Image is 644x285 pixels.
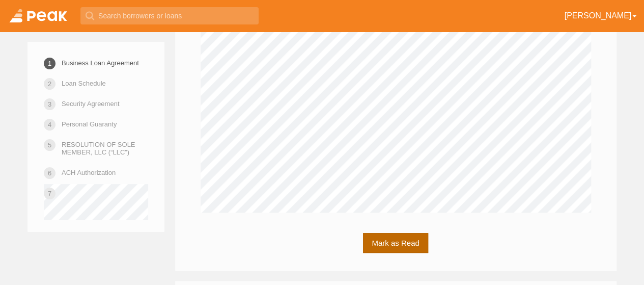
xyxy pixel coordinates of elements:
[62,164,116,182] a: ACH Authorization
[62,115,117,133] a: Personal Guaranty
[62,54,139,72] a: Business Loan Agreement
[80,7,259,24] input: Search borrowers or loans
[363,233,428,253] button: Mark as Read
[62,74,106,92] a: Loan Schedule
[62,95,119,113] a: Security Agreement
[62,136,148,161] a: RESOLUTION OF SOLE MEMBER, LLC (“LLC”)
